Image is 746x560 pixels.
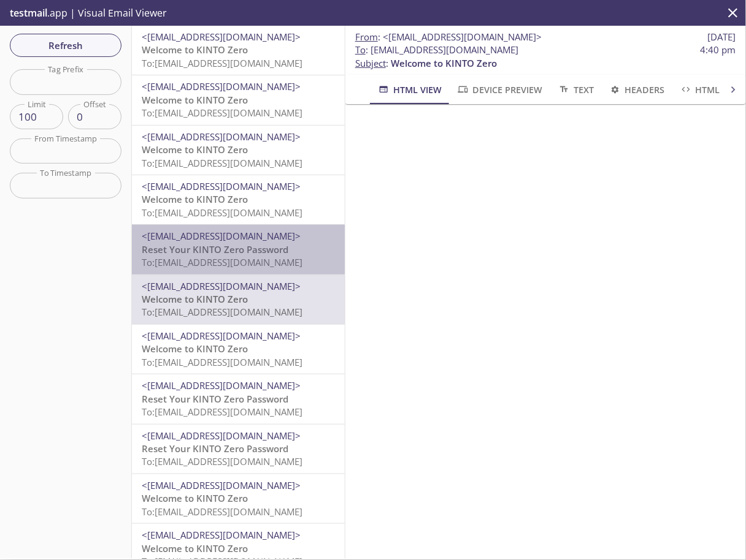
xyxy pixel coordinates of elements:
[132,26,345,75] div: <[EMAIL_ADDRESS][DOMAIN_NAME]>Welcome to KINTO ZeroTo:[EMAIL_ADDRESS][DOMAIN_NAME]
[132,325,345,374] div: <[EMAIL_ADDRESS][DOMAIN_NAME]>Welcome to KINTO ZeroTo:[EMAIL_ADDRESS][DOMAIN_NAME]
[355,57,386,69] span: Subject
[142,206,302,219] span: To: [EMAIL_ADDRESS][DOMAIN_NAME]
[558,82,594,97] span: Text
[20,37,112,53] span: Refresh
[142,94,248,106] span: Welcome to KINTO Zero
[708,31,736,44] span: [DATE]
[142,379,301,392] span: <[EMAIL_ADDRESS][DOMAIN_NAME]>
[355,44,366,56] span: To
[142,505,302,518] span: To: [EMAIL_ADDRESS][DOMAIN_NAME]
[355,31,378,43] span: From
[142,406,302,418] span: To: [EMAIL_ADDRESS][DOMAIN_NAME]
[10,34,121,57] button: Refresh
[142,479,301,491] span: <[EMAIL_ADDRESS][DOMAIN_NAME]>
[132,175,345,224] div: <[EMAIL_ADDRESS][DOMAIN_NAME]>Welcome to KINTO ZeroTo:[EMAIL_ADDRESS][DOMAIN_NAME]
[142,230,301,242] span: <[EMAIL_ADDRESS][DOMAIN_NAME]>
[142,157,302,169] span: To: [EMAIL_ADDRESS][DOMAIN_NAME]
[142,529,301,541] span: <[EMAIL_ADDRESS][DOMAIN_NAME]>
[142,80,301,93] span: <[EMAIL_ADDRESS][DOMAIN_NAME]>
[701,44,736,56] span: 4:40 pm
[142,542,248,554] span: Welcome to KINTO Zero
[142,57,302,69] span: To: [EMAIL_ADDRESS][DOMAIN_NAME]
[142,44,248,56] span: Welcome to KINTO Zero
[142,280,301,292] span: <[EMAIL_ADDRESS][DOMAIN_NAME]>
[132,126,345,175] div: <[EMAIL_ADDRESS][DOMAIN_NAME]>Welcome to KINTO ZeroTo:[EMAIL_ADDRESS][DOMAIN_NAME]
[142,342,248,355] span: Welcome to KINTO Zero
[132,225,345,274] div: <[EMAIL_ADDRESS][DOMAIN_NAME]>Reset Your KINTO Zero PasswordTo:[EMAIL_ADDRESS][DOMAIN_NAME]
[456,82,542,97] span: Device Preview
[142,492,248,504] span: Welcome to KINTO Zero
[142,356,302,368] span: To: [EMAIL_ADDRESS][DOMAIN_NAME]
[355,44,518,56] span: : [EMAIL_ADDRESS][DOMAIN_NAME]
[142,131,301,143] span: <[EMAIL_ADDRESS][DOMAIN_NAME]>
[609,82,664,97] span: Headers
[142,180,301,192] span: <[EMAIL_ADDRESS][DOMAIN_NAME]>
[132,425,345,474] div: <[EMAIL_ADDRESS][DOMAIN_NAME]>Reset Your KINTO Zero PasswordTo:[EMAIL_ADDRESS][DOMAIN_NAME]
[142,256,302,268] span: To: [EMAIL_ADDRESS][DOMAIN_NAME]
[142,243,288,255] span: Reset Your KINTO Zero Password
[142,143,248,156] span: Welcome to KINTO Zero
[355,31,542,44] span: :
[142,442,288,455] span: Reset Your KINTO Zero Password
[142,429,301,442] span: <[EMAIL_ADDRESS][DOMAIN_NAME]>
[10,6,47,20] span: testmail
[132,275,345,324] div: <[EMAIL_ADDRESS][DOMAIN_NAME]>Welcome to KINTO ZeroTo:[EMAIL_ADDRESS][DOMAIN_NAME]
[142,293,248,305] span: Welcome to KINTO Zero
[142,31,301,43] span: <[EMAIL_ADDRESS][DOMAIN_NAME]>
[142,393,288,405] span: Reset Your KINTO Zero Password
[142,306,302,318] span: To: [EMAIL_ADDRESS][DOMAIN_NAME]
[132,374,345,423] div: <[EMAIL_ADDRESS][DOMAIN_NAME]>Reset Your KINTO Zero PasswordTo:[EMAIL_ADDRESS][DOMAIN_NAME]
[355,44,736,70] p: :
[142,330,301,342] span: <[EMAIL_ADDRESS][DOMAIN_NAME]>
[383,31,542,43] span: <[EMAIL_ADDRESS][DOMAIN_NAME]>
[142,455,302,467] span: To: [EMAIL_ADDRESS][DOMAIN_NAME]
[391,57,497,69] span: Welcome to KINTO Zero
[132,75,345,124] div: <[EMAIL_ADDRESS][DOMAIN_NAME]>Welcome to KINTO ZeroTo:[EMAIL_ADDRESS][DOMAIN_NAME]
[132,474,345,523] div: <[EMAIL_ADDRESS][DOMAIN_NAME]>Welcome to KINTO ZeroTo:[EMAIL_ADDRESS][DOMAIN_NAME]
[142,107,302,119] span: To: [EMAIL_ADDRESS][DOMAIN_NAME]
[377,82,442,97] span: HTML View
[142,193,248,205] span: Welcome to KINTO Zero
